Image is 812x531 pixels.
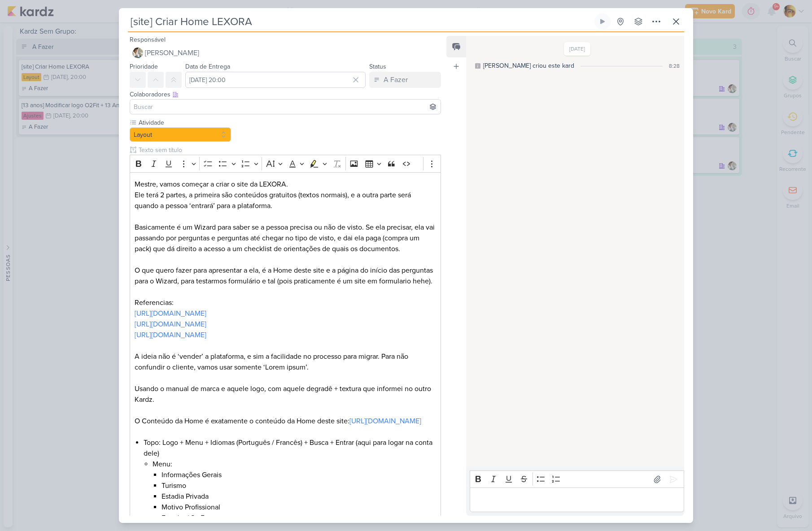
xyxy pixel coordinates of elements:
[130,36,166,44] label: Responsável
[130,63,158,70] label: Prioridade
[138,118,231,127] label: Atividade
[137,145,441,155] input: Texto sem título
[130,155,441,172] div: Editor toolbar
[130,45,441,61] button: [PERSON_NAME]
[599,18,606,25] div: Ligar relógio
[349,417,421,426] a: [URL][DOMAIN_NAME]
[135,297,436,308] p: Referencias:
[369,72,441,88] button: A Fazer
[135,190,436,211] p: Ele terá 2 partes, a primeira são conteúdos gratuitos (textos normais), e a outra parte será quan...
[483,61,574,70] div: [PERSON_NAME] criou este kard
[132,101,439,112] input: Buscar
[162,470,436,480] li: Informações Gerais
[135,351,436,373] p: A ideia não é ‘vender’ a plataforma, e sim a facilidade no processo para migrar. Para não confund...
[135,222,436,254] p: Basicamente é um Wizard para saber se a pessoa precisa ou não de visto. Se ela precisar, ela vai ...
[132,48,143,58] img: Raphael Simas
[130,127,231,142] button: Layout
[470,470,684,488] div: Editor toolbar
[145,48,199,58] span: [PERSON_NAME]
[185,72,366,88] input: Select a date
[135,309,206,318] a: [URL][DOMAIN_NAME]
[162,502,436,513] li: Motivo Profissional
[162,513,436,523] li: Estudar / Se Formar
[669,62,680,70] div: 8:28
[135,320,206,329] a: [URL][DOMAIN_NAME]
[135,416,436,427] p: O Conteúdo da Home é exatamente o conteúdo da Home deste site:
[130,90,441,99] div: Colaboradores
[384,74,408,85] div: A Fazer
[470,487,684,512] div: Editor editing area: main
[185,63,230,70] label: Data de Entrega
[135,179,436,190] p: Mestre, vamos começar a criar o site da LEXORA.
[162,491,436,502] li: Estadia Privada
[128,13,593,30] input: Kard Sem Título
[162,480,436,491] li: Turismo
[369,63,386,70] label: Status
[135,383,436,405] p: Usando o manual de marca e aquele logo, com aquele degradê + textura que informei no outro Kardz.
[135,331,206,339] a: [URL][DOMAIN_NAME]
[135,265,436,287] p: O que quero fazer para apresentar a ela, é a Home deste site e a página do início das perguntas p...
